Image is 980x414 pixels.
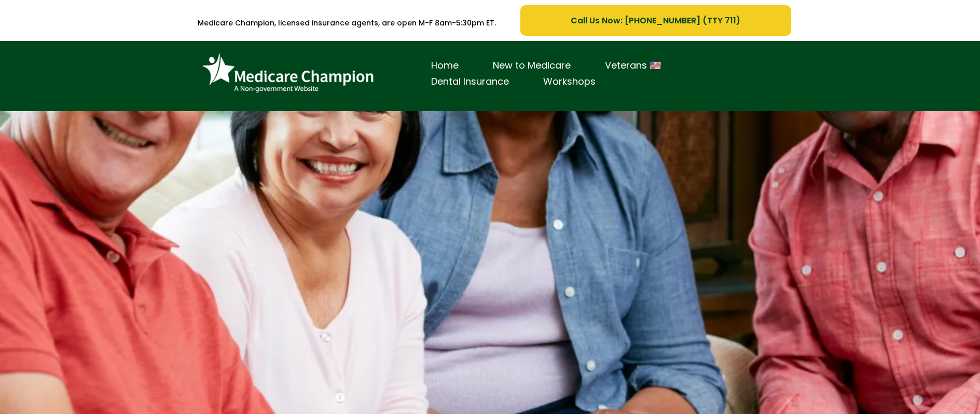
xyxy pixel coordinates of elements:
a: Workshops [526,74,613,90]
span: Call Us Now: [PHONE_NUMBER] (TTY 711) [571,14,740,27]
img: Brand Logo [197,49,379,98]
p: Medicare Champion, licensed insurance agents, are open M-F 8am-5:30pm ET. [189,12,505,34]
a: Veterans 🇺🇸 [588,58,678,74]
a: New to Medicare [476,58,588,74]
a: Call Us Now: 1-833-842-1990 (TTY 711) [520,5,791,36]
a: Home [414,58,476,74]
a: Dental Insurance [414,74,526,90]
